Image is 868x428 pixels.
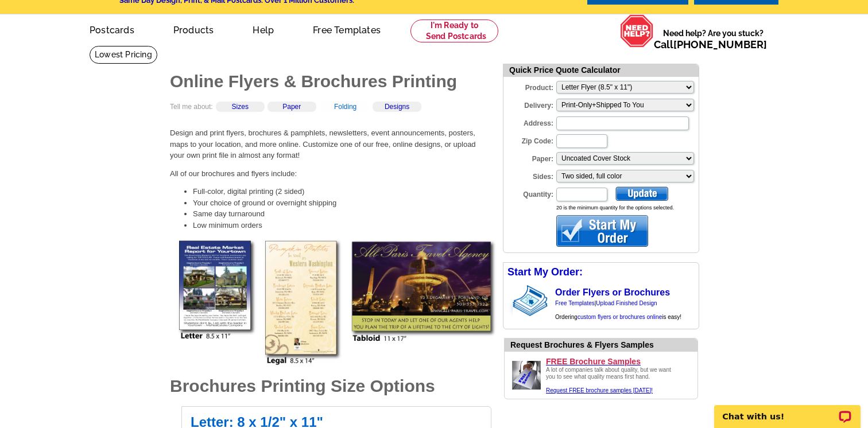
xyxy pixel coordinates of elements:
h1: Brochures Printing Size Options [170,378,491,395]
a: [PHONE_NUMBER] [673,38,767,50]
iframe: LiveChat chat widget [707,392,868,428]
label: Delivery: [503,98,555,111]
a: FREE Brochure Samples [546,356,693,367]
div: Start My Order: [503,263,699,282]
span: Call [654,38,767,50]
span: Need help? Are you stuck? [654,28,773,50]
div: Want to know how your brochure printing will look before you order it? Check our work. [510,339,697,351]
p: Design and print flyers, brochures & pamphlets, newsletters, event announcements, posters, maps t... [170,127,491,161]
a: Request FREE samples of our flyer & brochure printing. [546,387,653,394]
label: Zip Code: [503,133,555,146]
a: Postcards [71,15,153,42]
a: Upload Finished Design [596,300,657,306]
img: Request FREE samples of our brochures printing [509,358,544,392]
div: Tell me about: [170,102,491,120]
a: Products [155,15,232,42]
h1: Online Flyers & Brochures Printing [170,73,491,90]
img: stack of brochures with custom content [513,282,553,320]
li: Low minimum orders [193,220,491,231]
label: Address: [503,115,555,129]
img: background image for brochures and flyers arrow [503,282,513,320]
label: Quantity: [503,186,555,200]
a: custom flyers or brochures online [578,314,662,320]
a: Designs [385,103,409,111]
img: help [620,14,654,48]
a: Folding [334,103,356,111]
a: Help [234,15,292,42]
label: Sides: [503,169,555,182]
img: full-color flyers and brochures [176,240,497,366]
a: Free Templates [555,300,595,306]
a: Sizes [232,103,249,111]
p: All of our brochures and flyers include: [170,168,491,180]
a: Free Templates [294,15,399,42]
div: 20 is the minimum quantity for the options selected. [556,204,699,212]
li: Your choice of ground or overnight shipping [193,197,491,209]
label: Product: [503,80,555,93]
div: Quick Price Quote Calculator [503,64,699,77]
label: Paper: [503,151,555,164]
a: Paper [282,103,301,111]
span: | Ordering is easy! [555,300,681,320]
li: Full-color, digital printing (2 sided) [193,186,491,197]
li: Same day turnaround [193,208,491,220]
a: Request FREE samples of our brochures printing [509,386,544,394]
div: A lot of companies talk about quality, but we want you to see what quality means first hand. [546,367,678,394]
a: Order Flyers or Brochures [555,287,670,297]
